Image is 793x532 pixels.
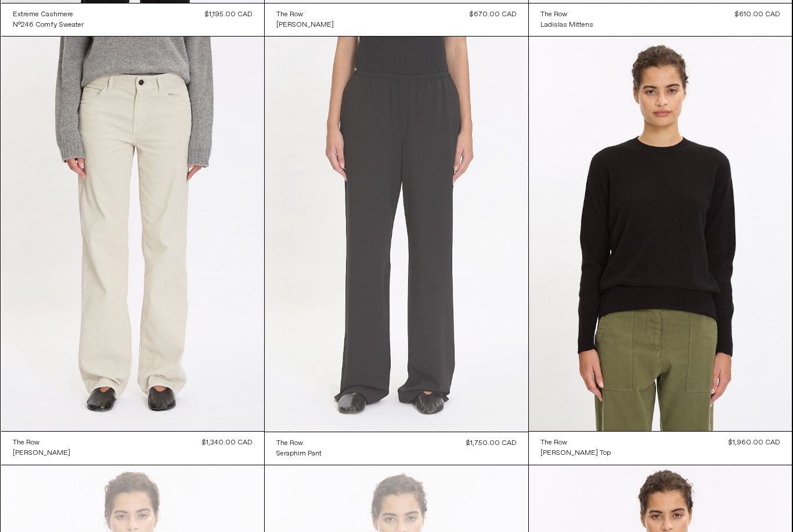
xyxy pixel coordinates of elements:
[13,448,70,458] div: [PERSON_NAME]
[13,448,70,458] a: [PERSON_NAME]
[13,437,70,448] a: The Row
[13,438,39,448] div: The Row
[729,437,780,448] div: $1,960.00 CAD
[276,20,334,30] div: [PERSON_NAME]
[265,37,528,432] img: The Row Seraphim Pant in black
[470,9,517,20] div: $670.00 CAD
[276,439,303,448] div: The Row
[540,20,593,30] a: Ladislas Mittens
[540,20,593,30] div: Ladislas Mittens
[202,437,253,448] div: $1,340.00 CAD
[13,9,84,20] a: Extreme Cashmere
[529,37,792,431] img: The Row Leilani Top in black
[276,9,334,20] a: The Row
[466,438,517,448] div: $1,750.00 CAD
[735,9,780,20] div: $610.00 CAD
[540,438,567,448] div: The Row
[1,37,265,431] img: The Row Carlyl Pant in ice
[540,9,593,20] a: The Row
[276,20,334,30] a: [PERSON_NAME]
[276,438,322,448] a: The Row
[540,448,611,458] div: [PERSON_NAME] Top
[13,20,84,30] a: N°246 Comfy Sweater
[13,10,73,20] div: Extreme Cashmere
[540,437,611,448] a: The Row
[276,449,322,459] div: Seraphim Pant
[540,10,567,20] div: The Row
[13,20,84,30] div: N°246 Comfy Sweater
[540,448,611,458] a: [PERSON_NAME] Top
[276,10,303,20] div: The Row
[205,9,253,20] div: $1,195.00 CAD
[276,448,322,459] a: Seraphim Pant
